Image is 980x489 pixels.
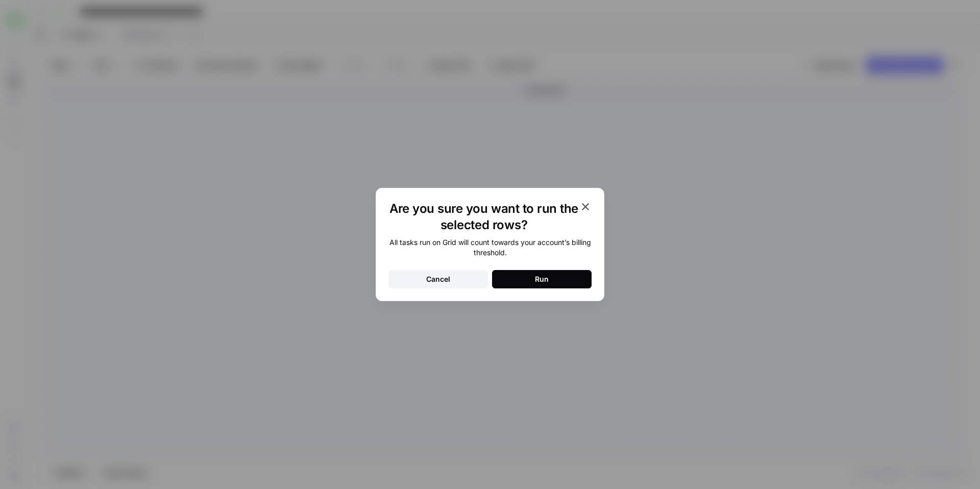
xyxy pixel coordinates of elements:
div: All tasks run on Grid will count towards your account’s billing threshold. [388,237,592,258]
div: Run [535,274,549,284]
button: Cancel [388,270,488,288]
h1: Are you sure you want to run the selected rows? [388,201,579,233]
button: Run [492,270,592,288]
div: Cancel [426,274,450,284]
